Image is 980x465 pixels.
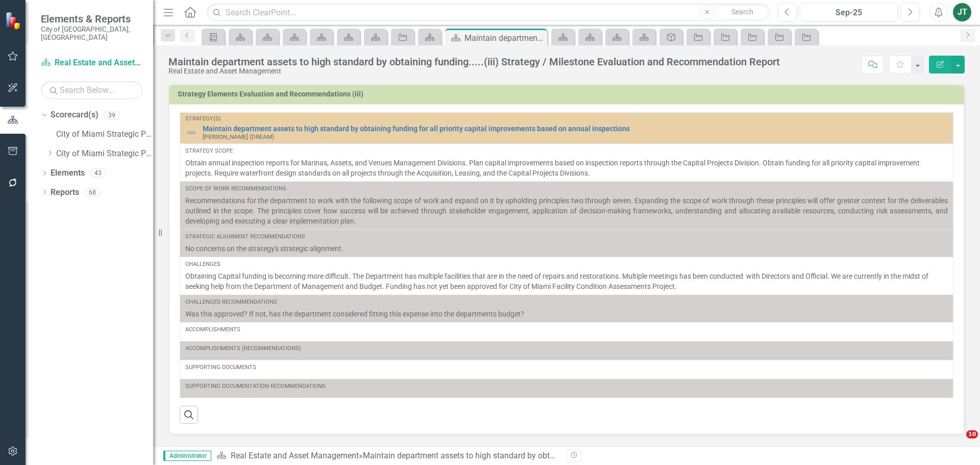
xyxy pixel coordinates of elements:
div: Maintain department assets to high standard by obtaining funding.....(iii) Strategy / Milestone E... [464,32,545,44]
a: Scorecard(s) [51,109,99,121]
p: Was this approved? If not, has the department considered fitting this expense into the department... [185,309,948,319]
div: Sep-25 [803,7,894,19]
p: Obtain annual inspection reports for Marinas, Assets, and Venues Management Divisions. Plan capit... [185,158,948,178]
a: Maintain department assets to high standard by obtaining funding for all priority capital improve... [203,125,948,133]
button: Sep-25 [800,3,898,21]
div: 68 [84,188,101,197]
div: Accomplishments (Recommendations) [185,345,948,353]
div: Challenges Recommendations [185,298,948,306]
div: Supporting Documents [185,363,948,372]
h3: Strategy Elements Evaluation and Recommendations (iii) [178,90,959,98]
p: Obtaining Capital funding is becoming more difficult. The Department has multiple facilities that... [185,271,948,291]
span: Elements & Reports [41,13,143,25]
div: Maintain department assets to high standard by obtaining funding.....(iii) Strategy / Milestone E... [363,451,847,460]
div: Strategy(s) [185,116,948,122]
button: Search [717,5,768,19]
div: Accomplishments [185,326,948,334]
img: ClearPoint Strategy [5,12,23,30]
a: City of Miami Strategic Plan (NEW) [56,148,153,160]
div: » [216,450,559,462]
div: Strategic Alignment Recommendations [185,233,948,241]
button: JT [953,3,971,21]
input: Search Below... [41,81,143,99]
span: 10 [966,430,978,438]
div: Real Estate and Asset Management [168,67,780,75]
iframe: Intercom live chat [945,430,970,455]
span: Administrator [163,451,211,461]
a: Elements [51,167,85,179]
a: Reports [51,187,79,199]
p: Recommendations for the department to work with the following scope of work and expand on it by u... [185,195,948,226]
a: City of Miami Strategic Plan [56,129,153,140]
a: Real Estate and Asset Management [41,57,143,69]
span: Search [731,8,753,16]
p: No concerns on the strategy's strategic alignment. [185,243,948,254]
div: Strategy Scope [185,147,948,155]
img: Not Defined [185,127,198,139]
div: Maintain department assets to high standard by obtaining funding.....(iii) Strategy / Milestone E... [168,56,780,67]
small: [PERSON_NAME] (DREAM) [203,134,274,140]
small: City of [GEOGRAPHIC_DATA], [GEOGRAPHIC_DATA] [41,25,143,42]
div: Supporting Documentation Recommendations [185,382,948,390]
input: Search ClearPoint... [207,4,770,21]
div: 39 [104,111,120,119]
div: Challenges [185,260,948,268]
div: Scope of Work Recommendations [185,185,948,193]
a: Real Estate and Asset Management [231,451,359,460]
div: 43 [90,169,106,178]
